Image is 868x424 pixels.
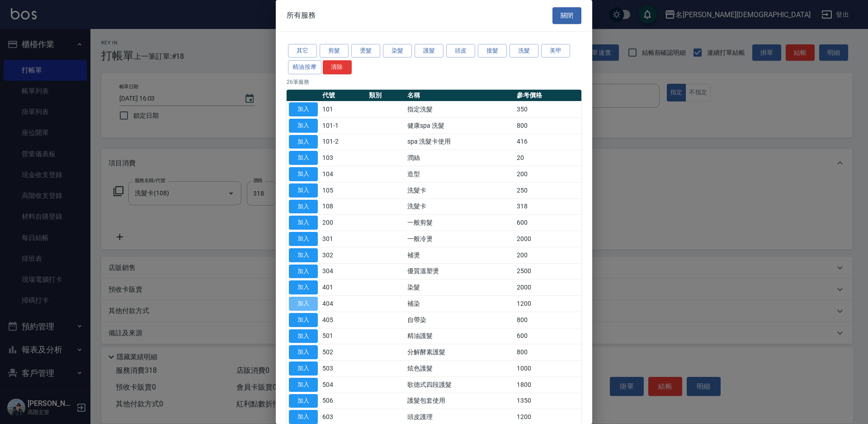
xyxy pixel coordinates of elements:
td: 104 [320,166,367,183]
button: 加入 [289,329,318,343]
td: 101-1 [320,117,367,134]
td: 2000 [514,231,581,247]
td: 503 [320,361,367,377]
button: 接髮 [478,44,507,58]
td: 301 [320,231,367,247]
button: 關閉 [552,7,581,24]
button: 加入 [289,378,318,392]
button: 加入 [289,167,318,181]
td: 1800 [514,376,581,393]
button: 加入 [289,232,318,246]
td: 101 [320,101,367,118]
button: 加入 [289,280,318,294]
td: 800 [514,117,581,134]
button: 加入 [289,394,318,408]
td: 補燙 [405,247,514,263]
td: 洗髮卡 [405,182,514,198]
td: 健康spa 洗髮 [405,117,514,134]
td: 200 [514,166,581,183]
td: 405 [320,312,367,328]
td: 1350 [514,393,581,409]
td: 506 [320,393,367,409]
td: 指定洗髮 [405,101,514,118]
td: 精油護髮 [405,328,514,344]
button: 加入 [289,248,318,262]
td: 401 [320,279,367,296]
button: 其它 [288,44,317,58]
button: 加入 [289,135,318,149]
td: 502 [320,344,367,361]
button: 加入 [289,297,318,311]
td: 404 [320,296,367,312]
button: 加入 [289,200,318,214]
td: 350 [514,101,581,118]
td: 105 [320,182,367,198]
td: 20 [514,150,581,166]
button: 加入 [289,151,318,165]
button: 加入 [289,345,318,359]
th: 類別 [367,90,405,101]
td: 一般冷燙 [405,231,514,247]
td: 1200 [514,296,581,312]
td: 800 [514,312,581,328]
td: 染髮 [405,279,514,296]
button: 染髮 [383,44,412,58]
td: 2500 [514,263,581,279]
button: 精油按摩 [288,60,321,74]
td: 600 [514,215,581,231]
button: 洗髮 [509,44,538,58]
td: 504 [320,376,367,393]
td: 洗髮卡 [405,198,514,215]
td: 200 [514,247,581,263]
button: 加入 [289,119,318,133]
td: 250 [514,182,581,198]
th: 參考價格 [514,90,581,101]
td: 800 [514,344,581,361]
button: 護髮 [415,44,443,58]
td: 一般剪髮 [405,215,514,231]
td: 200 [320,215,367,231]
td: 造型 [405,166,514,183]
td: 2000 [514,279,581,296]
td: 416 [514,134,581,150]
button: 加入 [289,216,318,230]
th: 代號 [320,90,367,101]
td: 護髮包套使用 [405,393,514,409]
button: 燙髮 [351,44,380,58]
button: 美甲 [541,44,570,58]
td: spa 洗髮卡使用 [405,134,514,150]
td: 分解酵素護髮 [405,344,514,361]
td: 304 [320,263,367,279]
button: 加入 [289,102,318,116]
span: 所有服務 [287,11,316,20]
td: 1000 [514,361,581,377]
p: 26 筆服務 [287,78,581,86]
button: 加入 [289,361,318,376]
td: 600 [514,328,581,344]
button: 加入 [289,183,318,198]
td: 318 [514,198,581,215]
td: 自帶染 [405,312,514,328]
button: 剪髮 [320,44,349,58]
th: 名稱 [405,90,514,101]
td: 優質溫塑燙 [405,263,514,279]
td: 潤絲 [405,150,514,166]
td: 炫色護髮 [405,361,514,377]
button: 加入 [289,313,318,327]
button: 加入 [289,265,318,279]
button: 清除 [323,60,352,74]
td: 108 [320,198,367,215]
td: 歌德式四段護髮 [405,376,514,393]
td: 103 [320,150,367,166]
td: 101-2 [320,134,367,150]
button: 加入 [289,410,318,424]
button: 頭皮 [446,44,475,58]
td: 501 [320,328,367,344]
td: 302 [320,247,367,263]
td: 補染 [405,296,514,312]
